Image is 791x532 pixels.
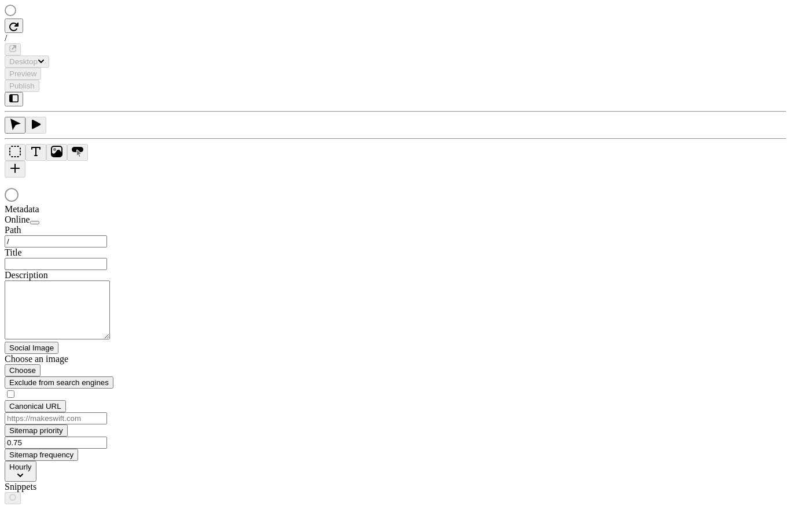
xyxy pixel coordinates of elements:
button: Sitemap frequency [5,449,78,461]
button: Sitemap priority [5,424,68,437]
button: Desktop [5,56,49,68]
button: Image [46,144,67,161]
button: Canonical URL [5,400,66,412]
button: Publish [5,80,39,92]
span: Preview [9,69,36,78]
span: Choose [9,366,36,375]
span: Description [5,270,48,280]
span: Sitemap priority [9,426,63,435]
span: Hourly [9,463,32,471]
button: Exclude from search engines [5,376,113,389]
input: https://makeswift.com [5,412,107,424]
button: Preview [5,68,41,80]
span: Title [5,247,22,257]
span: Publish [9,82,35,90]
span: Social Image [9,343,54,352]
span: Exclude from search engines [9,378,109,387]
span: Path [5,225,21,235]
button: Box [5,144,25,161]
div: Snippets [5,482,144,492]
button: Social Image [5,342,58,354]
span: Desktop [9,57,38,66]
span: Online [5,215,30,224]
button: Choose [5,364,41,376]
button: Text [25,144,46,161]
button: Button [67,144,88,161]
div: Metadata [5,204,144,215]
span: Canonical URL [9,402,61,411]
div: Choose an image [5,354,144,364]
div: / [5,33,786,43]
span: Sitemap frequency [9,450,73,459]
button: Hourly [5,461,36,482]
